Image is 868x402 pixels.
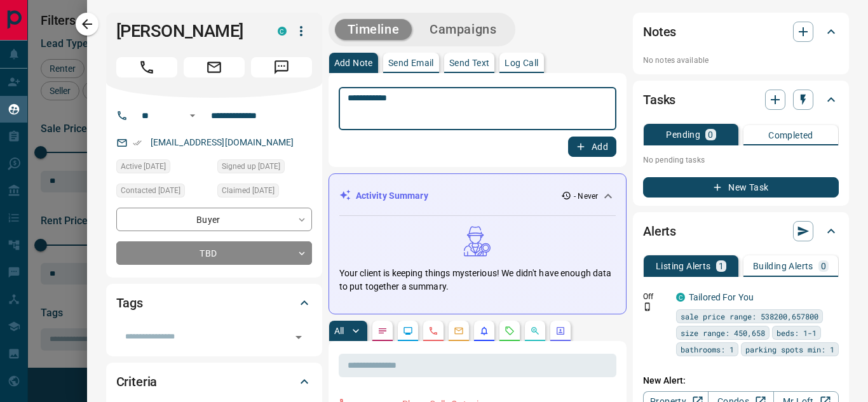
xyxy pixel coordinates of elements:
p: 0 [821,262,826,271]
button: Timeline [335,19,412,40]
p: Add Note [334,58,373,67]
h2: Alerts [643,221,676,241]
div: condos.ca [278,27,287,36]
h2: Tags [116,293,143,313]
p: Send Text [449,58,490,67]
span: Claimed [DATE] [222,184,275,197]
p: Log Call [505,58,538,67]
svg: Calls [428,326,438,336]
span: beds: 1-1 [776,326,817,339]
svg: Email Verified [133,138,142,147]
button: New Task [643,177,839,198]
div: TBD [116,241,312,265]
div: Tue Jan 23 2024 [116,184,211,201]
span: Signed up [DATE] [222,160,280,173]
h1: [PERSON_NAME] [116,21,259,41]
span: Contacted [DATE] [121,184,180,197]
p: Building Alerts [753,262,813,271]
div: Mon May 04 2020 [217,159,312,177]
div: Tue Jan 23 2024 [217,184,312,201]
h2: Criteria [116,372,158,392]
div: Tasks [643,84,839,115]
p: No notes available [643,55,839,66]
p: Off [643,291,668,302]
a: [EMAIL_ADDRESS][DOMAIN_NAME] [151,137,294,147]
a: Tailored For You [689,292,754,302]
p: Listing Alerts [656,262,711,271]
p: Your client is keeping things mysterious! We didn't have enough data to put together a summary. [339,267,616,293]
p: Activity Summary [356,189,428,203]
span: bathrooms: 1 [681,343,734,356]
svg: Agent Actions [555,326,566,336]
svg: Notes [377,326,388,336]
div: Tags [116,288,312,318]
svg: Lead Browsing Activity [403,326,413,336]
div: condos.ca [676,293,685,302]
p: No pending tasks [643,151,839,170]
p: Send Email [388,58,434,67]
span: sale price range: 538200,657800 [681,310,818,323]
div: Criteria [116,366,312,397]
span: parking spots min: 1 [745,343,834,356]
p: Pending [666,130,700,139]
svg: Listing Alerts [479,326,489,336]
h2: Tasks [643,90,675,110]
svg: Push Notification Only [643,302,652,311]
p: Completed [768,131,813,140]
button: Open [185,108,200,123]
h2: Notes [643,22,676,42]
p: 1 [719,262,724,271]
button: Add [568,137,616,157]
span: Active [DATE] [121,160,166,173]
span: Email [184,57,245,77]
p: - Never [574,191,598,202]
span: Message [251,57,312,77]
svg: Opportunities [530,326,540,336]
div: Activity Summary- Never [339,184,616,208]
div: Buyer [116,208,312,231]
button: Campaigns [417,19,509,40]
p: 0 [708,130,713,139]
div: Notes [643,17,839,47]
span: size range: 450,658 [681,326,765,339]
div: Wed Jan 24 2024 [116,159,211,177]
button: Open [290,328,308,346]
svg: Emails [454,326,464,336]
div: Alerts [643,216,839,246]
p: New Alert: [643,374,839,387]
svg: Requests [505,326,515,336]
span: Call [116,57,177,77]
p: All [334,326,344,335]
